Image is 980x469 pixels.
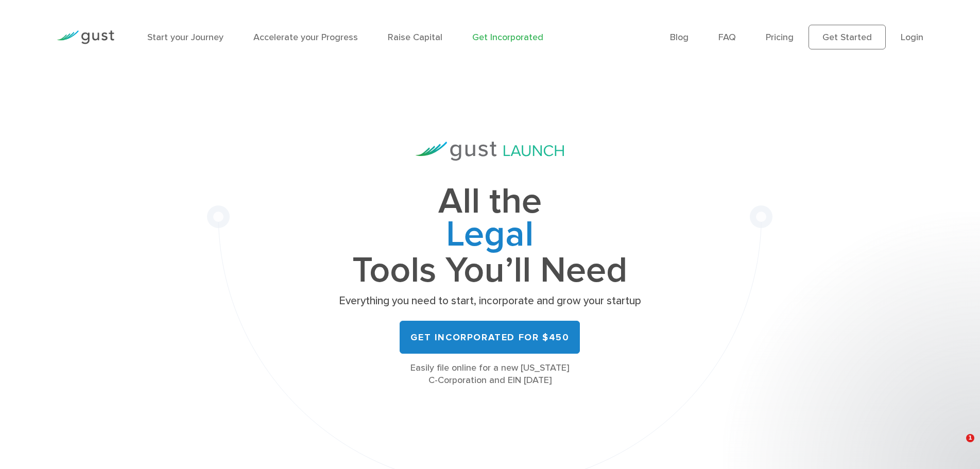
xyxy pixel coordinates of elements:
[809,25,886,49] a: Get Started
[670,32,689,43] a: Blog
[472,32,543,43] a: Get Incorporated
[400,321,580,354] a: Get Incorporated for $450
[335,362,644,387] div: Easily file online for a new [US_STATE] C-Corporation and EIN [DATE]
[966,434,974,442] span: 1
[57,30,114,44] img: Gust Logo
[335,218,644,254] span: Legal
[901,32,923,43] a: Login
[945,434,970,459] iframe: Intercom live chat
[147,32,223,43] a: Start your Journey
[253,32,358,43] a: Accelerate your Progress
[416,142,564,161] img: Gust Launch Logo
[718,32,736,43] a: FAQ
[335,294,644,308] p: Everything you need to start, incorporate and grow your startup
[335,185,644,287] h1: All the Tools You’ll Need
[388,32,442,43] a: Raise Capital
[766,32,794,43] a: Pricing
